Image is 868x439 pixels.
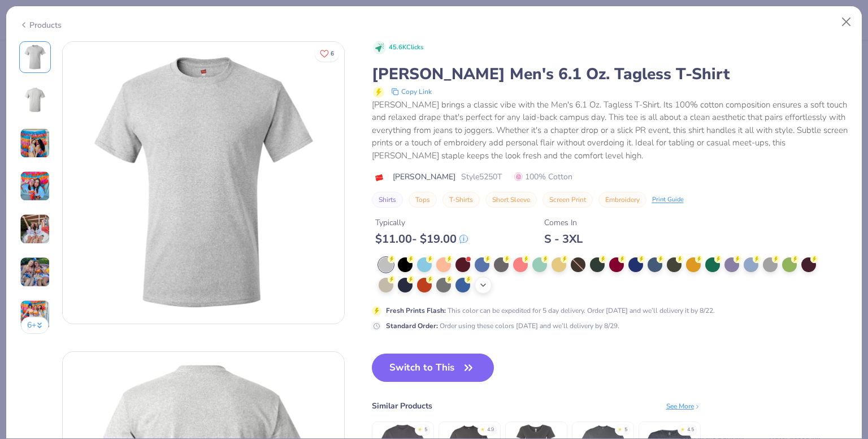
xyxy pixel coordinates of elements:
div: S - 3XL [544,232,583,246]
div: 5 [424,426,427,434]
button: 6+ [21,317,49,334]
div: Typically [375,217,468,229]
div: $ 11.00 - $ 19.00 [375,232,468,246]
img: User generated content [20,214,50,244]
img: Front [63,42,344,324]
button: Close [836,11,857,33]
button: Like [315,45,339,62]
button: T-Shirts [442,192,480,208]
button: Shirts [372,192,403,208]
div: ★ [418,426,422,431]
div: ★ [480,426,485,431]
img: Back [21,87,49,114]
button: Screen Print [542,192,593,208]
span: 100% Cotton [514,171,572,183]
div: [PERSON_NAME] brings a classic vibe with the Men's 6.1 Oz. Tagless T-Shirt. Its 100% cotton compo... [372,98,849,162]
div: 5 [624,426,627,434]
strong: Standard Order : [386,321,438,330]
div: [PERSON_NAME] Men's 6.1 Oz. Tagless T-Shirt [372,63,849,85]
span: 45.6K Clicks [389,43,423,53]
button: Short Sleeve [485,192,537,208]
div: Products [19,19,62,31]
div: Print Guide [652,195,684,205]
img: brand logo [372,173,387,182]
div: This color can be expedited for 5 day delivery. Order [DATE] and we’ll delivery it by 8/22. [386,305,715,316]
img: User generated content [20,171,50,201]
button: copy to clipboard [388,85,435,98]
span: 6 [331,51,334,57]
div: Order using these colors [DATE] and we’ll delivery by 8/29. [386,321,619,331]
div: See More [666,401,701,411]
div: 4.5 [687,426,694,434]
strong: Fresh Prints Flash : [386,306,446,315]
span: Style 5250T [461,171,502,183]
div: 4.9 [487,426,494,434]
img: User generated content [20,300,50,330]
img: User generated content [20,257,50,287]
button: Switch to This [372,354,494,382]
div: Comes In [544,217,583,229]
div: ★ [618,426,622,431]
div: Similar Products [372,400,432,412]
button: Embroidery [598,192,646,208]
span: [PERSON_NAME] [393,171,455,183]
div: ★ [680,426,685,431]
img: User generated content [20,128,50,158]
button: Tops [409,192,437,208]
img: Front [21,44,49,71]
